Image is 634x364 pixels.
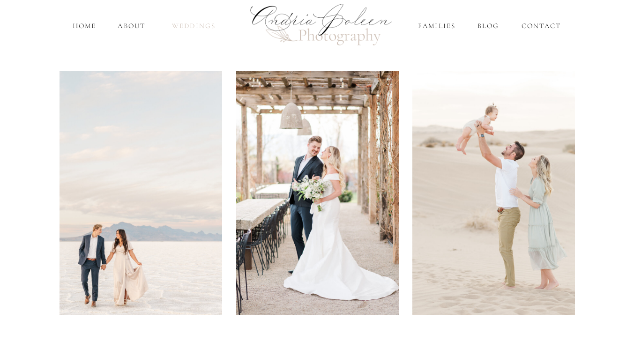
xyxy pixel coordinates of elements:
[166,21,222,31] a: Weddings
[476,21,501,31] a: Blog
[417,21,457,31] a: Families
[116,21,148,31] a: About
[519,21,564,31] a: Contact
[71,21,98,31] a: home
